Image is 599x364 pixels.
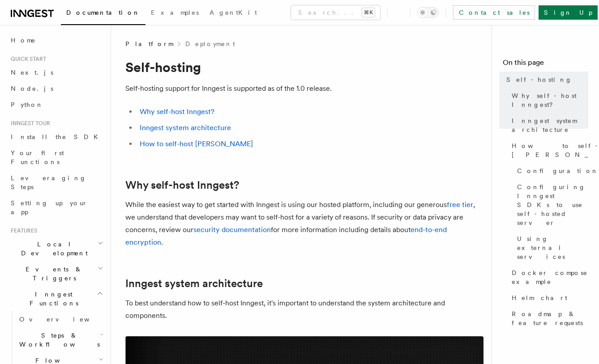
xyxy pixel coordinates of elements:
[185,39,235,48] a: Deployment
[140,140,253,148] a: How to self-host [PERSON_NAME]
[125,277,263,290] a: Inngest system architecture
[7,129,105,145] a: Install the SDK
[125,297,483,322] p: To best understand how to self-host Inngest, it's important to understand the system architecture...
[7,97,105,113] a: Python
[417,7,439,18] button: Toggle dark mode
[7,170,105,195] a: Leveraging Steps
[503,72,588,88] a: Self-hosting
[508,306,588,331] a: Roadmap & feature requests
[210,9,257,16] span: AgentKit
[151,9,199,16] span: Examples
[7,286,105,311] button: Inngest Functions
[140,123,231,132] a: Inngest system architecture
[513,163,588,179] a: Configuration
[7,227,37,234] span: Features
[508,138,588,163] a: How to self-host [PERSON_NAME]
[11,199,88,216] span: Setting up your app
[512,91,588,109] span: Why self-host Inngest?
[125,59,483,75] h1: Self-hosting
[11,85,53,92] span: Node.js
[7,145,105,170] a: Your first Functions
[508,290,588,306] a: Helm chart
[125,179,239,191] a: Why self-host Inngest?
[140,107,214,116] a: Why self-host Inngest?
[7,240,98,258] span: Local Development
[539,5,598,20] a: Sign Up
[517,234,588,261] span: Using external services
[7,80,105,97] a: Node.js
[7,265,98,283] span: Events & Triggers
[447,200,473,209] a: free tier
[512,268,588,286] span: Docker compose example
[16,311,105,327] a: Overview
[16,327,105,352] button: Steps & Workflows
[7,32,105,48] a: Home
[513,231,588,265] a: Using external services
[362,8,375,17] kbd: ⌘K
[125,39,173,48] span: Platform
[291,5,380,20] button: Search...⌘K
[11,69,53,76] span: Next.js
[7,236,105,261] button: Local Development
[11,174,86,190] span: Leveraging Steps
[508,88,588,113] a: Why self-host Inngest?
[11,36,36,45] span: Home
[125,199,483,249] p: While the easiest way to get started with Inngest is using our hosted platform, including our gen...
[517,182,588,227] span: Configuring Inngest SDKs to use self-hosted server
[7,195,105,220] a: Setting up your app
[512,116,588,134] span: Inngest system architecture
[145,3,204,24] a: Examples
[506,75,572,84] span: Self-hosting
[508,113,588,138] a: Inngest system architecture
[125,82,483,95] p: Self-hosting support for Inngest is supported as of the 1.0 release.
[16,331,100,349] span: Steps & Workflows
[204,3,262,24] a: AgentKit
[453,5,535,20] a: Contact sales
[7,261,105,286] button: Events & Triggers
[193,225,271,234] a: security documentation
[7,64,105,80] a: Next.js
[19,316,111,323] span: Overview
[11,133,103,140] span: Install the SDK
[513,179,588,231] a: Configuring Inngest SDKs to use self-hosted server
[503,57,588,72] h4: On this page
[7,55,46,63] span: Quick start
[61,3,145,25] a: Documentation
[7,290,97,308] span: Inngest Functions
[7,120,50,127] span: Inngest tour
[508,265,588,290] a: Docker compose example
[11,149,64,165] span: Your first Functions
[512,293,567,302] span: Helm chart
[11,101,43,108] span: Python
[517,166,599,175] span: Configuration
[66,9,140,16] span: Documentation
[512,309,588,327] span: Roadmap & feature requests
